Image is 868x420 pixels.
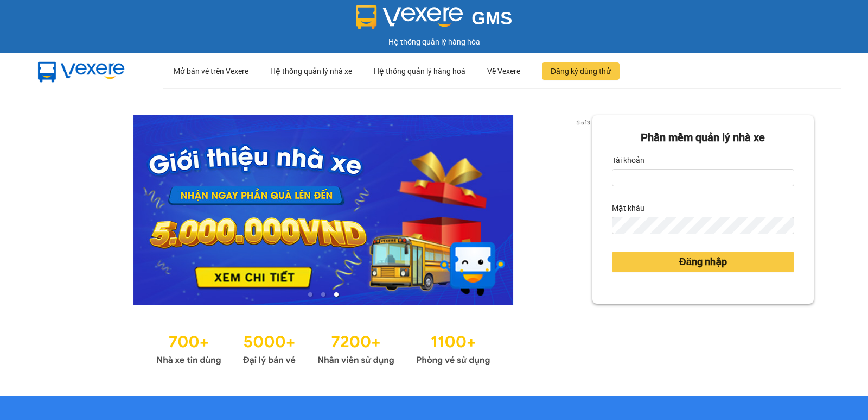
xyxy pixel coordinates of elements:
p: 3 of 3 [573,115,592,129]
img: logo 2 [356,5,463,29]
label: Tài khoản [612,152,644,169]
label: Mật khẩu [612,199,644,217]
img: mbUUG5Q.png [27,53,136,89]
li: slide item 1 [308,292,312,297]
div: Phần mềm quản lý nhà xe [612,129,794,146]
div: Hệ thống quản lý hàng hóa [3,36,865,48]
div: Hệ thống quản lý hàng hoá [374,54,465,89]
div: Về Vexere [487,54,520,89]
button: Đăng nhập [612,252,794,272]
button: Đăng ký dùng thử [542,62,620,80]
span: Đăng nhập [679,254,727,269]
button: previous slide / item [54,115,69,305]
button: next slide / item [577,115,592,305]
a: GMS [356,16,513,25]
li: slide item 2 [321,292,325,297]
input: Tài khoản [612,169,794,186]
li: slide item 3 [334,292,339,297]
input: Mật khẩu [612,217,794,234]
div: Mở bán vé trên Vexere [174,54,248,89]
div: Hệ thống quản lý nhà xe [270,54,352,89]
span: Đăng ký dùng thử [551,65,611,77]
span: GMS [471,8,512,28]
img: Statistics.png [156,327,490,368]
